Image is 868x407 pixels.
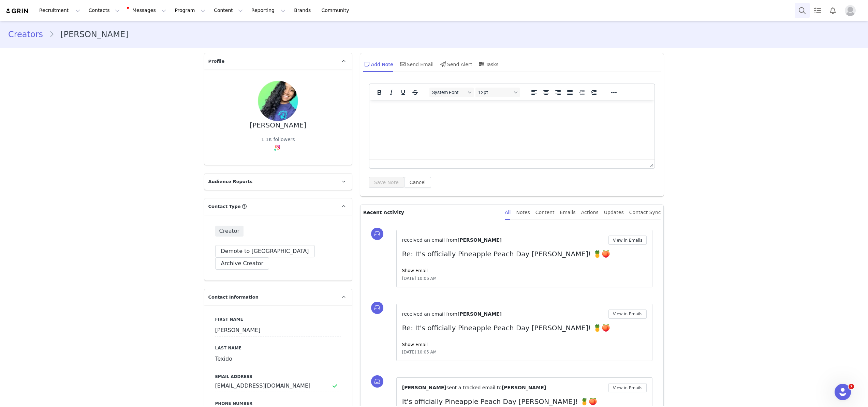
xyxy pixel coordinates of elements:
span: System Font [432,90,466,95]
span: Contact Type [208,203,241,210]
span: [PERSON_NAME] [402,385,446,390]
span: Audience Reports [208,178,253,185]
div: Add Note [363,56,393,72]
div: Content [535,205,555,220]
span: Profile [208,58,225,65]
img: grin logo [5,8,29,14]
div: 1.1K followers [261,136,295,143]
div: Contact Sync [629,205,661,220]
span: [PERSON_NAME] [457,237,502,243]
div: Actions [581,205,599,220]
span: [PERSON_NAME] [457,311,502,317]
div: Send Alert [439,56,472,72]
button: Increase indent [588,88,600,97]
span: [PERSON_NAME] [502,385,546,390]
a: Creators [8,28,49,41]
button: Program [171,3,209,18]
button: Italic [385,88,397,97]
button: Justify [564,88,576,97]
span: 7 [849,384,854,389]
button: Notifications [825,3,840,18]
input: Email Address [215,380,341,392]
span: received an email from [402,311,457,317]
button: Archive Creator [215,257,269,270]
div: Tasks [477,56,499,72]
button: Reveal or hide additional toolbar items [608,88,620,97]
p: Re: It's officially Pineapple Peach Day [PERSON_NAME]! 🍍🍑 [402,249,647,259]
button: Messages [124,3,170,18]
div: Send Email [399,56,434,72]
label: Last Name [215,345,341,351]
button: View in Emails [608,383,647,392]
iframe: Rich Text Area [369,100,655,160]
div: Notes [516,205,530,220]
button: Bold [373,88,385,97]
img: 2ae3df51-eef0-456a-b786-8c638f830560.jpg [258,80,298,121]
span: [DATE] 10:05 AM [402,349,437,355]
button: Align left [528,88,540,97]
p: Recent Activity [363,205,499,220]
button: Search [795,3,810,18]
button: Cancel [404,177,431,188]
button: Font sizes [475,88,520,97]
button: Demote to [GEOGRAPHIC_DATA] [215,245,315,257]
button: Profile [841,5,863,16]
button: Recruitment [35,3,84,18]
p: Re: It's officially Pineapple Peach Day [PERSON_NAME]! 🍍🍑 [402,323,647,333]
label: Email Address [215,374,341,380]
button: Save Note [369,177,404,188]
div: All [505,205,511,220]
button: View in Emails [608,236,647,245]
iframe: Intercom live chat [835,384,851,400]
span: received an email from [402,237,457,243]
div: Emails [560,205,576,220]
a: Show Email [402,268,428,273]
a: Show Email [402,342,428,347]
span: [DATE] 10:06 AM [402,275,437,282]
div: Updates [604,205,624,220]
div: [PERSON_NAME] [250,121,306,129]
button: Strikethrough [409,88,421,97]
p: It's officially Pineapple Peach Day [PERSON_NAME]! 🍍🍑 [402,396,647,407]
button: Contacts [85,3,124,18]
span: sent a tracked email to [446,385,502,390]
button: Decrease indent [576,88,588,97]
a: Brands [290,3,317,18]
a: Community [318,3,356,18]
label: First Name [215,316,341,322]
span: Creator [215,226,244,237]
label: Phone Number [215,401,341,407]
button: Align center [540,88,552,97]
span: 12pt [478,90,512,95]
a: Tasks [810,3,825,18]
button: Align right [552,88,564,97]
button: Reporting [247,3,290,18]
span: Contact Information [208,294,259,301]
button: Content [210,3,247,18]
button: Underline [397,88,409,97]
div: Press the Up and Down arrow keys to resize the editor. [647,160,654,168]
img: placeholder-profile.jpg [845,5,856,16]
button: View in Emails [608,310,647,319]
button: Fonts [429,88,474,97]
img: instagram.svg [275,145,280,150]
